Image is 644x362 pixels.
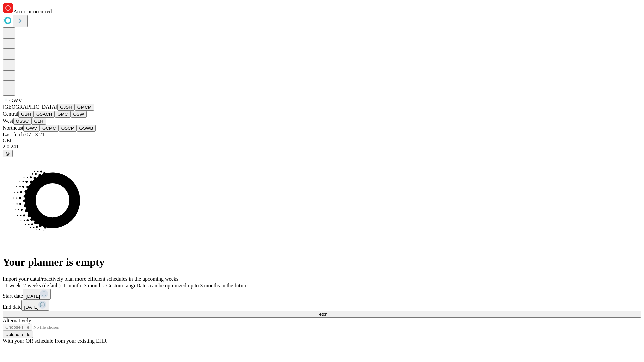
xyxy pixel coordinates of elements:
button: [DATE] [23,289,51,300]
button: OSCP [59,125,77,132]
button: GBH [18,111,34,118]
button: GMCM [75,104,94,111]
span: [DATE] [24,305,38,310]
div: End date [3,300,641,311]
span: 1 week [5,283,21,288]
button: GCMC [40,125,59,132]
button: @ [3,150,13,157]
span: @ [5,151,10,156]
span: Dates can be optimized up to 3 months in the future. [136,283,249,288]
span: Fetch [316,312,327,317]
button: GSACH [34,111,55,118]
span: Alternatively [3,318,31,323]
button: GLH [31,118,46,125]
span: Central [3,111,18,117]
span: [DATE] [26,294,40,299]
button: GWV [23,125,40,132]
span: 1 month [63,283,81,288]
span: 3 months [84,283,104,288]
span: Last fetch: 07:13:21 [3,132,45,137]
button: [DATE] [21,300,49,311]
span: West [3,118,13,124]
h1: Your planner is empty [3,256,641,268]
button: Upload a file [3,331,33,338]
span: Import your data [3,276,39,282]
span: With your OR schedule from your existing EHR [3,338,107,344]
button: GMC [55,111,70,118]
button: OSW [71,111,87,118]
button: GJSH [57,104,75,111]
span: An error occurred [13,9,52,14]
button: GSWB [77,125,96,132]
button: Fetch [3,311,641,318]
div: GEI [3,138,641,144]
div: Start date [3,289,641,300]
span: Northeast [3,125,23,131]
div: 2.0.241 [3,144,641,150]
span: 2 weeks (default) [23,283,61,288]
span: [GEOGRAPHIC_DATA] [3,104,57,110]
button: OSSC [13,118,32,125]
span: GWV [9,98,22,103]
span: Custom range [106,283,136,288]
span: Proactively plan more efficient schedules in the upcoming weeks. [39,276,180,282]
